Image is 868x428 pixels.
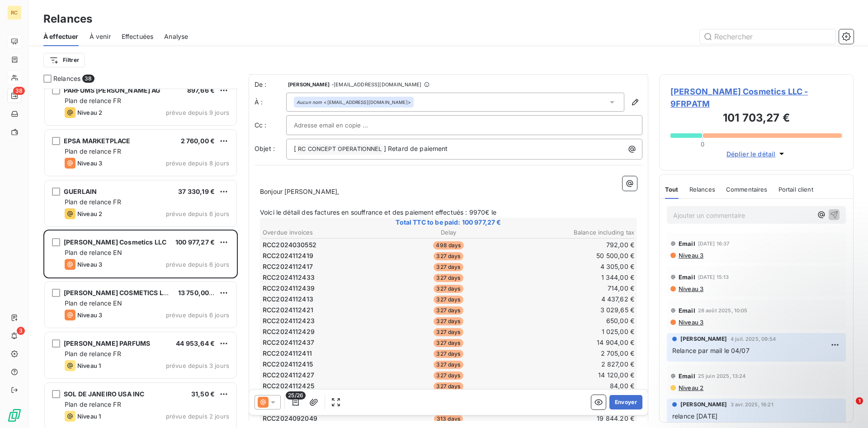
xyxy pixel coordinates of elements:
[263,349,312,358] span: RCC2024112411
[689,186,715,193] span: Relances
[511,316,635,326] td: 650,00 €
[166,261,229,268] span: prévue depuis 6 jours
[297,144,383,155] span: RC CONCEPT OPERATIONNEL
[670,85,842,110] span: [PERSON_NAME] Cosmetics LLC - 9FRPATM
[672,412,717,420] span: relance [DATE]
[511,283,635,293] td: 714,00 €
[191,390,215,398] span: 31,50 €
[511,414,635,423] td: 19 844,20 €
[724,149,789,159] button: Déplier le détail
[261,218,636,227] span: Total TTC to be paid: 100 977,27 €
[687,340,868,404] iframe: Intercom notifications message
[511,262,635,272] td: 4 305,00 €
[166,362,229,369] span: prévue depuis 3 jours
[77,160,102,167] span: Niveau 3
[77,311,102,319] span: Niveau 3
[263,327,315,336] span: RCC2024112429
[187,86,215,94] span: 897,66 €
[77,362,101,369] span: Niveau 1
[726,186,768,193] span: Commentaires
[65,350,121,357] span: Plan de relance FR
[294,118,391,132] input: Adresse email en copie ...
[64,86,161,94] span: PARFUMS [PERSON_NAME] AG
[166,109,229,116] span: prévue depuis 9 jours
[64,289,171,296] span: [PERSON_NAME] COSMETICS LLC
[7,5,22,20] div: RC
[511,251,635,261] td: 50 500,00 €
[43,89,238,428] div: grid
[178,188,215,195] span: 37 330,19 €
[434,263,463,271] span: 327 days
[64,339,150,347] span: [PERSON_NAME] PARFUMS
[263,295,313,304] span: RCC2024112413
[65,147,121,155] span: Plan de relance FR
[434,296,463,304] span: 327 days
[731,402,774,407] span: 3 avr. 2025, 16:21
[65,249,122,256] span: Plan de relance EN
[263,414,317,423] span: RCC2024092049
[511,348,635,358] td: 2 705,00 €
[77,261,102,268] span: Niveau 3
[680,400,727,409] span: [PERSON_NAME]
[678,252,703,259] span: Niveau 3
[17,327,25,335] span: 3
[384,145,448,152] span: ] Retard de paiement
[263,251,313,260] span: RCC2024112419
[255,145,275,152] span: Objet :
[511,305,635,315] td: 3 029,65 €
[90,32,111,41] span: À venir
[511,381,635,391] td: 84,00 €
[260,208,496,216] span: Voici le détail des factures en souffrance et des paiement effectués : 9970€ le
[43,11,92,27] h3: Relances
[164,32,188,41] span: Analyse
[7,408,22,423] img: Logo LeanPay
[65,299,122,307] span: Plan de relance EN
[726,149,776,159] span: Déplier le détail
[255,80,286,89] span: De :
[53,74,80,83] span: Relances
[262,228,386,237] th: Overdue invoices
[511,327,635,337] td: 1 025,00 €
[297,99,411,105] div: <[EMAIL_ADDRESS][DOMAIN_NAME]>
[434,361,463,369] span: 327 days
[166,160,229,167] span: prévue depuis 8 jours
[64,188,97,195] span: GUERLAIN
[65,400,121,408] span: Plan de relance FR
[122,32,154,41] span: Effectuées
[698,274,729,280] span: [DATE] 15:13
[64,137,130,145] span: EPSA MARKETPLACE
[181,137,215,145] span: 2 760,00 €
[263,371,314,380] span: RCC2024112427
[511,359,635,369] td: 2 827,00 €
[65,198,121,206] span: Plan de relance FR
[511,294,635,304] td: 4 437,62 €
[263,360,313,369] span: RCC2024112415
[77,210,102,217] span: Niveau 2
[43,53,85,67] button: Filtrer
[678,384,703,391] span: Niveau 2
[294,145,296,152] span: [
[64,238,166,246] span: [PERSON_NAME] Cosmetics LLC
[263,338,314,347] span: RCC2024112437
[166,210,229,217] span: prévue depuis 6 jours
[511,273,635,282] td: 1 344,00 €
[297,99,322,105] em: Aucun nom
[434,285,463,293] span: 327 days
[43,32,79,41] span: À effectuer
[434,252,463,260] span: 327 days
[434,317,463,325] span: 327 days
[679,240,695,247] span: Email
[263,273,315,282] span: RCC2024112433
[665,186,679,193] span: Tout
[856,397,863,404] span: 1
[672,347,750,354] span: Relance par mail le 04/07
[701,141,704,148] span: 0
[288,82,330,87] span: [PERSON_NAME]
[255,121,286,130] label: Cc :
[178,289,215,296] span: 13 750,00 €
[331,82,421,87] span: - [EMAIL_ADDRESS][DOMAIN_NAME]
[286,391,306,400] span: 25/26
[434,328,463,336] span: 327 days
[680,335,727,343] span: [PERSON_NAME]
[176,339,215,347] span: 44 953,64 €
